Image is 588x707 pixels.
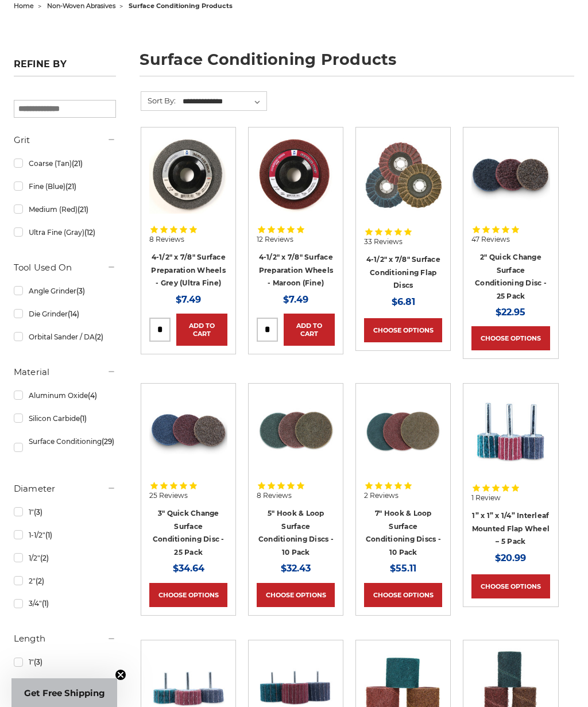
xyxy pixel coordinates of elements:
img: Black Hawk Abrasives 2 inch quick change disc for surface preparation on metals [471,136,550,214]
span: 25 Reviews [149,492,188,499]
a: 4-1/2" x 7/8" Surface Preparation Wheels - Maroon (Fine) [259,253,334,287]
a: 2" Quick Change Surface Conditioning Disc - 25 Pack [475,253,547,300]
span: (2) [36,577,44,585]
span: $55.11 [390,563,416,574]
a: Aluminum Oxide [14,385,117,405]
img: Maroon Surface Prep Disc [257,136,335,214]
img: Scotch brite flap discs [364,138,442,214]
a: 1” x 1” x 1/4” Interleaf Mounted Flap Wheel – 5 Pack [472,511,550,546]
span: (14) [68,310,79,318]
a: Coarse (Tan) [14,153,117,173]
span: (21) [72,159,83,168]
span: $7.49 [283,294,308,305]
img: 1” x 1” x 1/4” Interleaf Mounted Flap Wheel – 5 Pack [471,392,550,470]
span: (2) [40,554,49,562]
span: (4) [88,391,97,400]
h5: Length [14,632,117,646]
img: 5 inch surface conditioning discs [257,392,335,470]
span: $20.99 [495,553,526,563]
h5: Tool Used On [14,261,117,275]
span: (3) [34,658,42,666]
a: Choose Options [471,574,550,598]
a: 1/2" [14,548,117,568]
span: (3) [34,508,42,516]
span: (1) [45,531,52,539]
img: 3-inch surface conditioning quick change disc by Black Hawk Abrasives [149,392,227,470]
span: (29) [102,437,114,446]
a: 1-1/2" [14,525,117,545]
h5: Diameter [14,482,117,496]
a: 4-1/2" x 7/8" Surface Conditioning Flap Discs [366,255,440,289]
span: $32.43 [281,563,311,574]
a: Choose Options [471,326,550,350]
a: non-woven abrasives [47,2,115,10]
a: Scotch brite flap discs [364,136,442,214]
a: Add to Cart [284,314,335,346]
span: $22.95 [496,307,525,318]
h5: Refine by [14,59,117,76]
a: Die Grinder [14,304,117,324]
span: (21) [65,182,76,191]
img: 7 inch surface conditioning discs [364,392,442,470]
select: Sort By: [181,93,266,110]
span: (1) [42,599,49,608]
a: 4-1/2" x 7/8" Surface Preparation Wheels - Grey (Ultra Fine) [151,253,226,287]
span: Get Free Shipping [24,687,105,698]
span: 12 Reviews [257,236,293,243]
span: (2) [95,333,103,341]
span: surface conditioning products [129,2,233,10]
span: $34.64 [173,563,204,574]
a: Orbital Sander / DA [14,327,117,347]
a: Silicon Carbide [14,408,117,428]
a: 5" Hook & Loop Surface Conditioning Discs - 10 Pack [258,509,334,557]
h5: Material [14,365,117,379]
span: 1 Review [471,494,501,501]
span: $6.81 [392,296,415,307]
div: Get Free ShippingClose teaser [11,678,117,707]
label: Sort By: [141,92,176,109]
span: 8 Reviews [149,236,184,243]
a: Choose Options [364,583,442,607]
a: Fine (Blue) [14,176,117,196]
h5: Grit [14,133,117,147]
a: Add to Cart [176,314,227,346]
a: Choose Options [149,583,227,607]
a: Ultra Fine (Gray) [14,222,117,242]
a: 2" [14,571,117,591]
a: 1" [14,652,117,672]
a: 1-1/2" [14,675,117,695]
a: Surface Conditioning [14,431,117,463]
a: Angle Grinder [14,281,117,301]
a: 7" Hook & Loop Surface Conditioning Discs - 10 Pack [366,509,441,557]
a: 3" Quick Change Surface Conditioning Disc - 25 Pack [153,509,225,557]
button: Close teaser [115,669,126,681]
span: 47 Reviews [471,236,510,243]
a: Choose Options [257,583,335,607]
span: (21) [78,205,88,214]
h1: surface conditioning products [140,52,574,76]
span: 8 Reviews [257,492,292,499]
span: (12) [84,228,95,237]
a: Medium (Red) [14,199,117,219]
a: 1" [14,502,117,522]
span: $7.49 [176,294,201,305]
img: Gray Surface Prep Disc [149,136,227,214]
a: 3/4" [14,593,117,613]
span: 33 Reviews [364,238,403,245]
a: Choose Options [364,318,442,342]
a: home [14,2,34,10]
span: (1) [80,414,87,423]
span: (3) [76,287,85,295]
span: 2 Reviews [364,492,399,499]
